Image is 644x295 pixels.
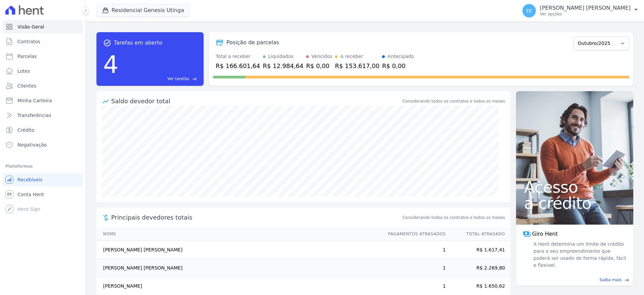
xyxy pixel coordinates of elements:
a: Clientes [3,79,83,93]
div: R$ 0,00 [306,61,332,70]
span: Saiba mais [599,277,622,283]
span: Visão Geral [17,23,44,30]
a: Saiba mais east [520,277,629,283]
a: Visão Geral [3,20,83,34]
th: Nome [96,227,382,241]
a: Contratos [3,35,83,48]
p: Ver opções [540,11,631,17]
th: Total Atrasado [446,227,510,241]
button: Residencial Genesis Utinga [96,4,190,17]
div: Posição de parcelas [226,39,279,47]
span: east [192,76,197,81]
span: a crédito [524,195,625,211]
span: Conta Hent [17,191,44,198]
td: 1 [382,259,446,277]
a: Negativação [3,138,83,152]
span: Considerando todos os contratos e todos os meses [403,215,505,221]
p: [PERSON_NAME] [PERSON_NAME] [540,5,631,11]
div: R$ 12.984,64 [263,61,303,70]
span: EE [526,8,532,13]
span: Clientes [17,82,36,89]
div: Considerando todos os contratos e todos os meses [403,98,505,104]
a: Parcelas [3,50,83,63]
div: Plataformas [5,162,80,170]
span: Giro Hent [532,230,558,238]
td: [PERSON_NAME] [PERSON_NAME] [96,259,382,277]
th: Pagamentos Atrasados [382,227,446,241]
div: Vencidos [311,53,332,60]
span: Recebíveis [17,176,43,183]
span: Contratos [17,38,40,45]
td: R$ 1.617,41 [446,241,510,259]
td: [PERSON_NAME] [PERSON_NAME] [96,241,382,259]
a: Minha Carteira [3,94,83,107]
div: R$ 0,00 [382,61,414,70]
div: 4 [103,47,119,82]
a: Conta Hent [3,188,83,201]
span: Tarefas em aberto [114,39,162,47]
div: Total a receber [216,53,260,60]
td: 1 [382,241,446,259]
span: Principais devedores totais [111,213,401,222]
span: Ver tarefas [167,76,189,82]
span: Transferências [17,112,51,119]
div: Liquidados [268,53,294,60]
a: Transferências [3,109,83,122]
button: EE [PERSON_NAME] [PERSON_NAME] Ver opções [517,1,644,20]
span: Acesso [524,179,625,195]
span: task_alt [103,39,111,47]
span: Negativação [17,141,47,148]
a: Recebíveis [3,173,83,186]
span: A Hent determina um limite de crédito para o seu empreendimento que poderá ser usado de forma ráp... [532,241,627,269]
a: Crédito [3,123,83,137]
td: R$ 2.269,80 [446,259,510,277]
div: A receber [340,53,363,60]
span: Parcelas [17,53,37,60]
div: R$ 166.601,64 [216,61,260,70]
span: Lotes [17,68,30,74]
span: east [624,278,629,283]
span: Crédito [17,127,34,133]
a: Lotes [3,64,83,78]
a: Ver tarefas east [121,76,197,82]
div: Saldo devedor total [111,97,401,106]
span: Minha Carteira [17,97,52,104]
div: Antecipado [387,53,414,60]
div: R$ 153.617,00 [335,61,379,70]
